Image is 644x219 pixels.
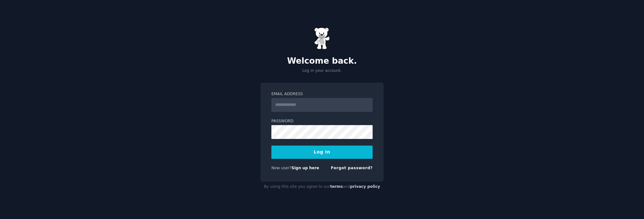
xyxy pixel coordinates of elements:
[271,91,373,97] label: Email Address
[271,146,373,159] button: Log In
[271,166,291,170] span: New user?
[330,184,343,189] a: terms
[260,68,384,74] p: Log in your account.
[291,166,319,170] a: Sign up here
[260,182,384,192] div: By using this site you agree to our and
[271,118,373,124] label: Password
[331,166,373,170] a: Forgot password?
[314,27,330,49] img: Gummy Bear
[260,56,384,66] h2: Welcome back.
[350,184,380,189] a: privacy policy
